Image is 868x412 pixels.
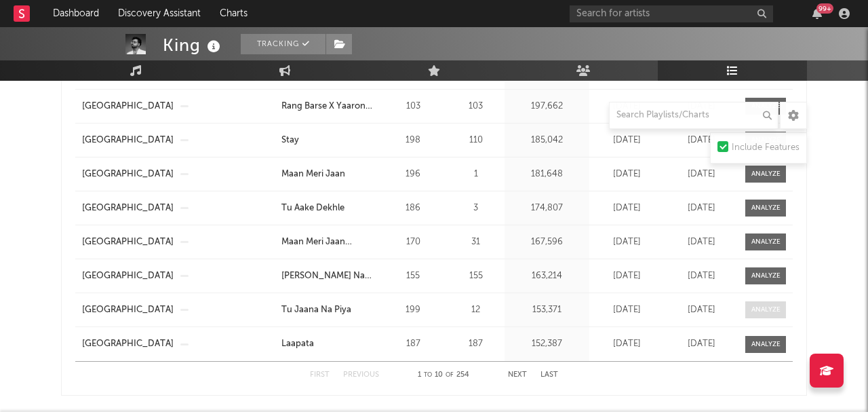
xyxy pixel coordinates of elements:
div: [DATE] [593,202,660,215]
div: 152,387 [508,337,586,351]
div: 31 [450,236,501,249]
div: 12 [450,303,501,317]
div: [DATE] [667,168,735,181]
div: 198 [382,134,443,147]
input: Search Playlists/Charts [609,102,778,129]
div: Tu Aake Dekhle [281,202,344,215]
div: 103 [450,100,501,113]
a: [GEOGRAPHIC_DATA] [82,202,174,215]
div: 170 [382,236,443,249]
button: Tracking [241,34,325,54]
a: [GEOGRAPHIC_DATA] [82,100,174,113]
div: 155 [382,269,443,283]
div: King [163,34,224,56]
div: Laapata [281,337,314,351]
a: Maan Meri Jaan [281,168,376,181]
div: [DATE] [593,303,660,317]
a: [GEOGRAPHIC_DATA] [82,236,174,249]
div: Maan Meri Jaan [281,168,345,181]
div: [DATE] [667,337,735,351]
div: 153,371 [508,303,586,317]
div: 3 [450,202,501,215]
div: 187 [382,337,443,351]
div: Tu Jaana Na Piya [281,303,351,317]
div: 99 + [816,3,833,14]
div: [DATE] [593,236,660,249]
div: 167,596 [508,236,586,249]
div: 1 [450,168,501,181]
a: [GEOGRAPHIC_DATA] [82,269,174,283]
a: [PERSON_NAME] Na Saki [281,269,376,283]
div: 1 10 254 [406,367,481,383]
div: [DATE] [593,100,660,113]
div: 155 [450,269,501,283]
div: 199 [382,303,443,317]
div: 185,042 [508,134,586,147]
div: 110 [450,134,501,147]
div: [DATE] [667,100,735,113]
div: 103 [382,100,443,113]
div: [DATE] [593,337,660,351]
button: First [310,371,330,379]
div: [DATE] [593,134,660,147]
input: Search for artists [570,5,773,22]
a: [GEOGRAPHIC_DATA] [82,134,174,147]
div: 197,662 [508,100,586,113]
button: Last [540,371,558,379]
button: Next [508,371,527,379]
div: 187 [450,337,501,351]
button: Previous [343,371,379,379]
div: [DATE] [667,303,735,317]
a: Tu Aake Dekhle [281,202,376,215]
a: [GEOGRAPHIC_DATA] [82,337,174,351]
div: [DATE] [667,236,735,249]
a: Maan Meri Jaan (Afterlife) [281,236,376,249]
div: [DATE] [667,134,735,147]
a: Rang Barse X Yaaron Waali Baat [281,100,376,113]
a: Stay [281,134,376,147]
div: 181,648 [508,168,586,181]
a: [GEOGRAPHIC_DATA] [82,303,174,317]
a: Laapata [281,337,376,351]
div: [DATE] [667,269,735,283]
div: Include Features [732,140,800,156]
div: [DATE] [593,168,660,181]
a: [GEOGRAPHIC_DATA] [82,168,174,181]
div: [DATE] [593,269,660,283]
div: 163,214 [508,269,586,283]
div: 174,807 [508,202,586,215]
button: 99+ [812,8,822,19]
div: [DATE] [667,202,735,215]
span: to [424,372,432,378]
div: 186 [382,202,443,215]
a: Tu Jaana Na Piya [281,303,376,317]
span: of [446,372,454,378]
div: 196 [382,168,443,181]
div: Stay [281,134,299,147]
